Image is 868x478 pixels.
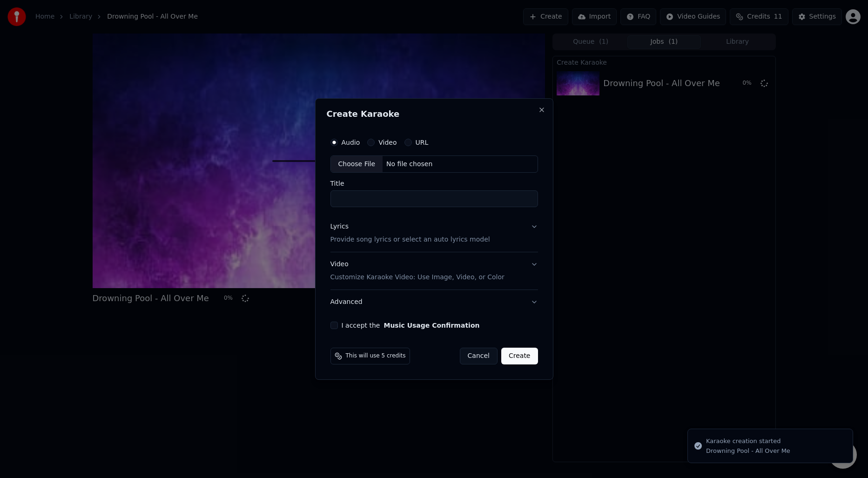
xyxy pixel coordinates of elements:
[330,290,538,314] button: Advanced
[327,110,542,118] h2: Create Karaoke
[416,139,429,146] label: URL
[330,222,349,232] div: Lyrics
[383,160,436,169] div: No file chosen
[346,352,406,360] span: This will use 5 credits
[330,236,490,245] p: Provide song lyrics or select an auto lyrics model
[460,348,498,364] button: Cancel
[330,253,538,290] button: VideoCustomize Karaoke Video: Use Image, Video, or Color
[331,156,383,173] div: Choose File
[330,181,538,187] label: Title
[342,322,480,329] label: I accept the
[384,322,479,329] button: I accept the
[330,215,538,252] button: LyricsProvide song lyrics or select an auto lyrics model
[501,348,538,364] button: Create
[330,260,505,283] div: Video
[342,139,360,146] label: Audio
[378,139,397,146] label: Video
[330,273,505,282] p: Customize Karaoke Video: Use Image, Video, or Color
